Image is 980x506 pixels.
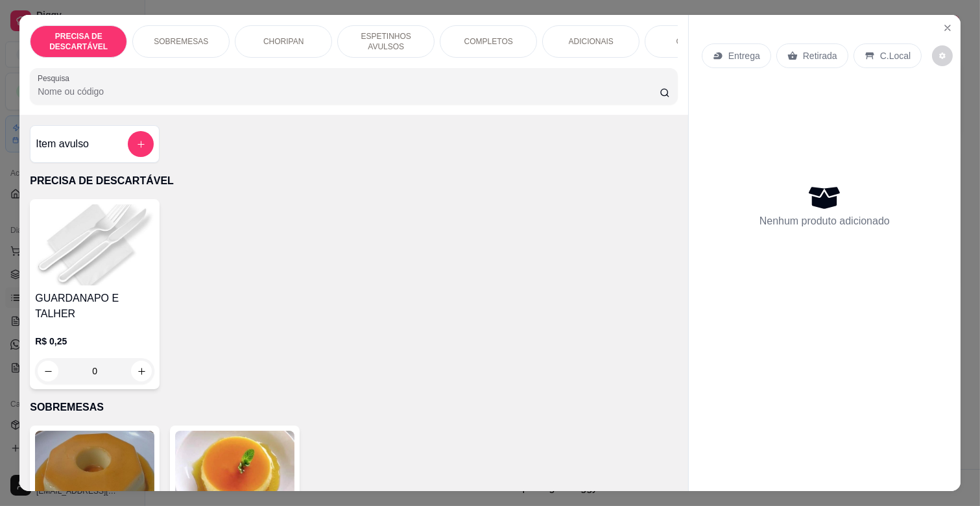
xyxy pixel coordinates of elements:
[728,49,760,62] p: Entrega
[35,291,154,322] h4: GUARDANAPO E TALHER
[803,49,837,62] p: Retirada
[30,173,678,189] p: PRECISA DE DESCARTÁVEL
[263,36,304,47] p: CHORIPAN
[569,36,614,47] p: ADICIONAIS
[676,36,711,47] p: COMBOS
[759,213,890,229] p: Nenhum produto adicionado
[128,131,154,157] button: add-separate-item
[348,31,424,52] p: ESPETINHOS AVULSOS
[937,18,958,38] button: Close
[41,31,116,52] p: PRECISA DE DESCARTÁVEL
[35,335,154,348] p: R$ 0,25
[464,36,513,47] p: COMPLETOS
[38,85,660,98] input: Pesquisa
[30,400,678,415] p: SOBREMESAS
[932,45,953,66] button: decrease-product-quantity
[154,36,208,47] p: SOBREMESAS
[36,136,89,152] h4: Item avulso
[880,49,911,62] p: C.Local
[35,204,154,285] img: product-image
[38,73,74,84] label: Pesquisa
